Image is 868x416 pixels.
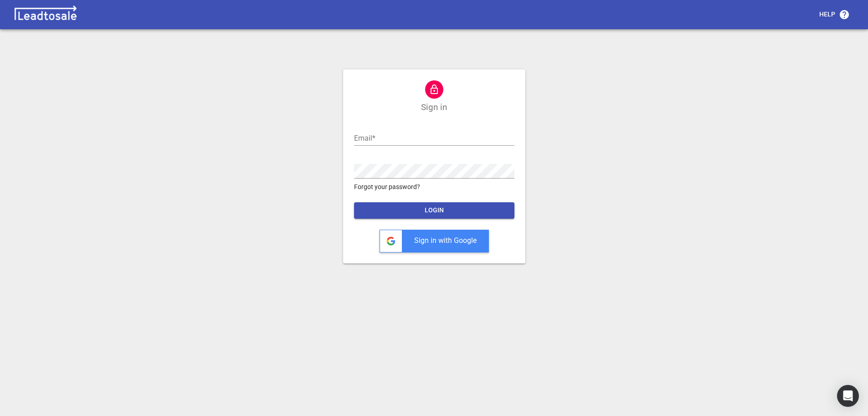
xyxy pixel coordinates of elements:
[354,182,514,192] a: Forgot your password?
[414,236,477,245] span: Sign in with Google
[354,131,514,146] input: Email
[354,202,514,219] button: LOGIN
[819,10,835,19] p: Help
[11,5,80,24] img: logo
[837,385,859,407] div: Open Intercom Messenger
[361,206,507,215] span: LOGIN
[421,102,447,113] h1: Sign in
